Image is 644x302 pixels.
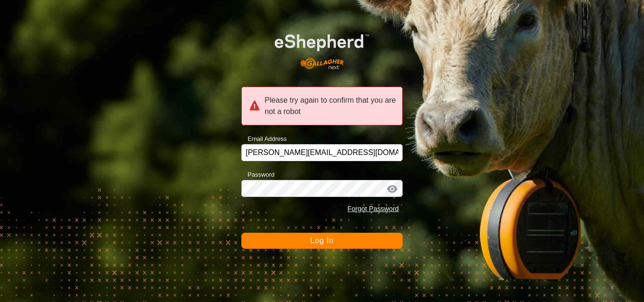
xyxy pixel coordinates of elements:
[241,134,287,144] label: Email Address
[241,87,403,125] div: Please try again to confirm that you are not a robot
[241,233,403,249] button: Log In
[257,21,386,75] img: E-shepherd Logo
[347,205,399,212] a: Forgot Password
[241,170,274,180] label: Password
[310,237,333,245] span: Log In
[241,144,403,161] input: Email Address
